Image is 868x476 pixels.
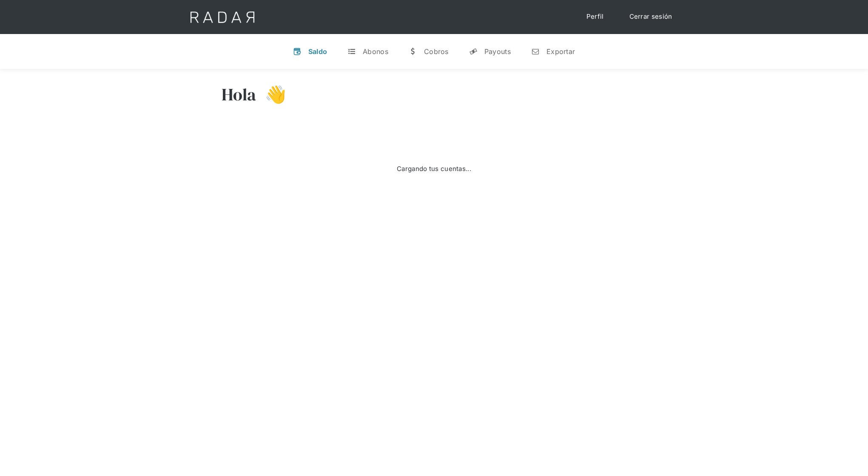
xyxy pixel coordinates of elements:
div: Payouts [484,47,511,56]
div: w [409,47,417,56]
h3: Hola [222,84,256,105]
a: Cerrar sesión [621,9,681,25]
div: t [347,47,356,56]
div: Saldo [308,47,327,56]
div: Cobros [424,47,449,56]
div: Abonos [363,47,388,56]
div: v [293,47,302,56]
div: Cargando tus cuentas... [397,164,471,174]
div: y [469,47,478,56]
div: Exportar [546,47,575,56]
div: n [531,47,540,56]
a: Perfil [578,9,612,25]
h3: 👋 [256,84,286,105]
